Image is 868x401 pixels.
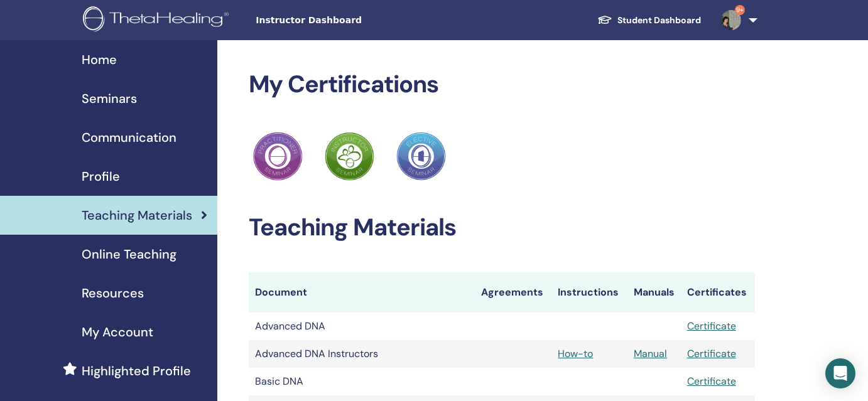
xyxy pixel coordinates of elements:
[82,206,192,225] span: Teaching Materials
[627,272,681,313] th: Manuals
[249,313,475,340] td: Advanced DNA
[253,132,302,181] img: Practitioner
[82,167,120,186] span: Profile
[687,319,736,333] a: Certificate
[256,14,444,27] span: Instructor Dashboard
[82,128,176,147] span: Communication
[82,245,176,264] span: Online Teaching
[82,361,191,380] span: Highlighted Profile
[687,375,736,388] a: Certificate
[82,323,153,341] span: My Account
[634,347,667,360] a: Manual
[325,132,374,181] img: Practitioner
[735,5,745,15] span: 9+
[597,14,612,25] img: graduation-cap-white.svg
[249,272,475,313] th: Document
[681,272,755,313] th: Certificates
[721,10,741,30] img: default.jpg
[825,358,855,388] div: Open Intercom Messenger
[82,89,137,108] span: Seminars
[396,132,445,181] img: Practitioner
[475,272,552,313] th: Agreements
[249,368,475,395] td: Basic DNA
[687,347,736,360] a: Certificate
[249,70,756,99] h2: My Certifications
[249,213,756,242] h2: Teaching Materials
[587,9,711,32] a: Student Dashboard
[82,50,117,69] span: Home
[249,340,475,368] td: Advanced DNA Instructors
[558,347,593,360] a: How-to
[82,284,144,302] span: Resources
[83,6,233,35] img: logo.png
[551,272,627,313] th: Instructions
